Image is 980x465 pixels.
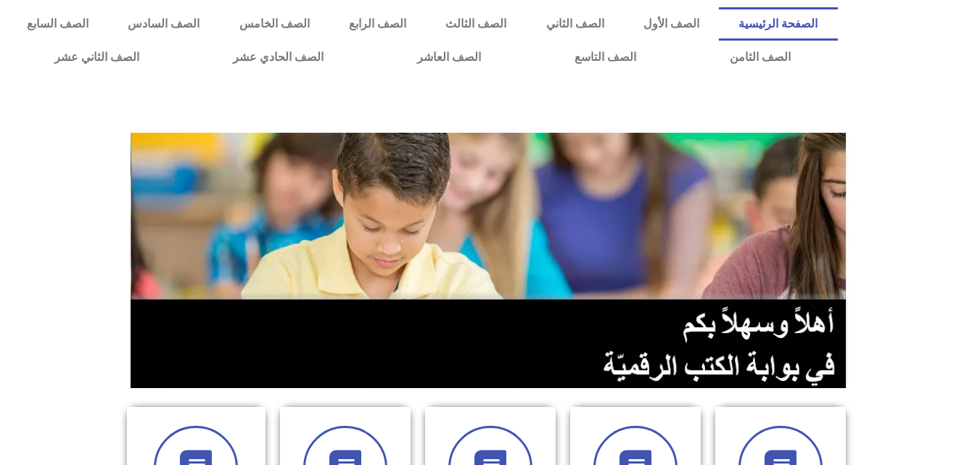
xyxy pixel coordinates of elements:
[624,7,719,41] a: الصف الأول
[426,7,526,41] a: الصف الثالث
[683,41,837,74] a: الصف الثامن
[527,7,624,41] a: الصف الثاني
[220,7,329,41] a: الصف الخامس
[527,41,683,74] a: الصف التاسع
[329,7,426,41] a: الصف الرابع
[108,7,219,41] a: الصف السادس
[7,7,108,41] a: الصف السابع
[7,41,186,74] a: الصف الثاني عشر
[719,7,837,41] a: الصفحة الرئيسية
[186,41,370,74] a: الصف الحادي عشر
[370,41,527,74] a: الصف العاشر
